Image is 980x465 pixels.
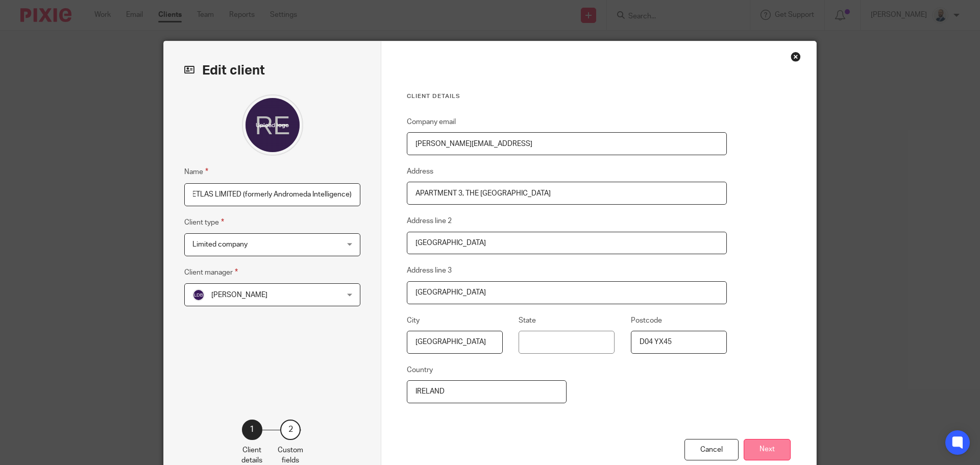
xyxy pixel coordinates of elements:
[407,216,452,226] label: Address line 2
[192,289,205,301] img: svg%3E
[184,216,224,228] label: Client type
[519,315,536,326] label: State
[192,241,248,248] span: Limited company
[280,420,301,440] div: 2
[407,92,727,101] h3: Client details
[684,439,739,461] div: Cancel
[184,62,360,79] h2: Edit client
[184,266,238,278] label: Client manager
[631,315,662,326] label: Postcode
[407,265,452,276] label: Address line 3
[744,439,791,461] button: Next
[242,420,262,440] div: 1
[184,166,208,178] label: Name
[407,166,433,177] label: Address
[407,365,433,375] label: Country
[211,291,267,299] span: [PERSON_NAME]
[407,315,420,326] label: City
[791,52,801,62] div: Close this dialog window
[407,117,456,127] label: Company email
